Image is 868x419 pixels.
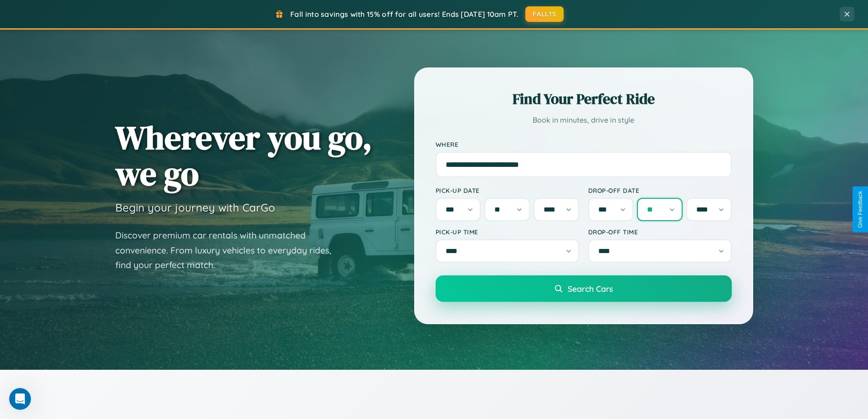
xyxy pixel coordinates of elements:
[115,119,372,191] h1: Wherever you go, we go
[857,191,863,228] div: Give Feedback
[568,284,613,294] span: Search Cars
[436,114,732,127] p: Book in minutes, drive in style
[115,228,343,273] p: Discover premium car rentals with unmatched convenience. From luxury vehicles to everyday rides, ...
[436,275,732,302] button: Search Cars
[525,6,564,22] button: FALL15
[588,186,732,194] label: Drop-off Date
[588,228,732,236] label: Drop-off Time
[436,228,579,236] label: Pick-up Time
[436,89,732,109] h2: Find Your Perfect Ride
[115,201,275,214] h3: Begin your journey with CarGo
[9,388,31,410] iframe: Intercom live chat
[436,186,579,194] label: Pick-up Date
[436,140,732,148] label: Where
[290,10,519,19] span: Fall into savings with 15% off for all users! Ends [DATE] 10am PT.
